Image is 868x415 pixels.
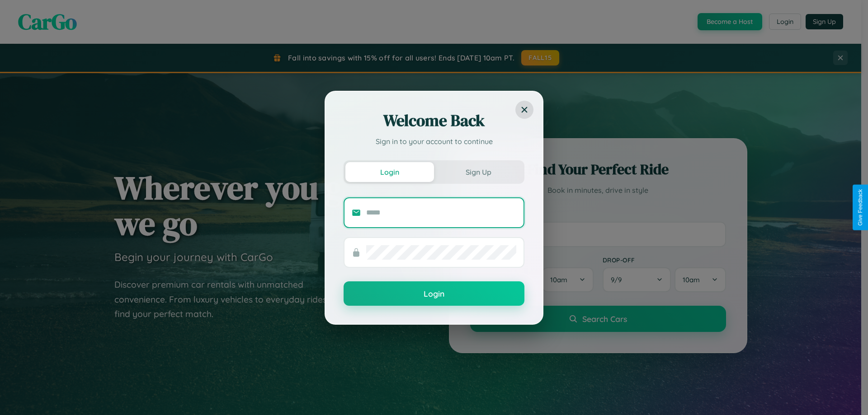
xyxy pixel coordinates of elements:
[345,162,434,182] button: Login
[434,162,523,182] button: Sign Up
[344,136,524,147] p: Sign in to your account to continue
[857,189,863,226] div: Give Feedback
[344,110,524,131] h2: Welcome Back
[344,281,524,306] button: Login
